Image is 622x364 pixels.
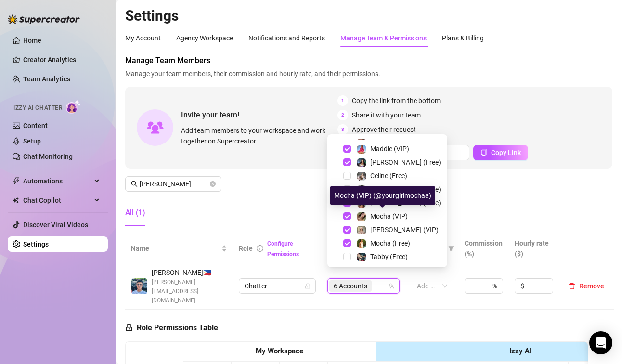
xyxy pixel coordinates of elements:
[256,347,303,355] strong: My Workspace
[23,122,48,130] a: Content
[480,149,487,156] span: copy
[305,283,311,289] span: lock
[125,234,233,263] th: Name
[473,145,528,160] button: Copy Link
[370,239,410,247] span: Mocha (Free)
[357,145,366,154] img: Maddie (VIP)
[245,279,310,293] span: Chatter
[125,55,612,66] span: Manage Team Members
[343,158,351,166] span: Select tree node
[448,246,454,251] span: filter
[131,278,147,294] img: danny supas
[181,125,334,146] span: Add team members to your workspace and work together on Supercreator.
[459,234,509,263] th: Commission (%)
[13,177,20,185] span: thunderbolt
[343,212,351,220] span: Select tree node
[343,226,351,234] span: Select tree node
[13,104,62,113] span: Izzy AI Chatter
[66,100,81,114] img: AI Chatter
[337,95,348,106] span: 1
[337,110,348,120] span: 2
[8,14,80,24] img: logo-BBDzfeDw.svg
[23,153,73,160] a: Chat Monitoring
[257,245,263,252] span: info-circle
[357,239,366,248] img: Mocha (Free)
[370,185,441,193] span: [PERSON_NAME] (Free)
[23,137,41,145] a: Setup
[509,234,559,263] th: Hourly rate ($)
[343,239,351,247] span: Select tree node
[340,33,427,43] div: Manage Team & Permissions
[589,331,612,354] div: Open Intercom Messenger
[23,193,91,208] span: Chat Copilot
[248,33,325,43] div: Notifications and Reports
[140,179,208,189] input: Search members
[357,253,366,261] img: Tabby (Free)
[23,52,100,67] a: Creator Analytics
[357,172,366,181] img: Celine (Free)
[370,253,408,260] span: Tabby (Free)
[343,199,351,207] span: Select tree node
[23,173,91,189] span: Automations
[176,33,233,43] div: Agency Workspace
[334,281,367,291] span: 6 Accounts
[329,280,372,292] span: 6 Accounts
[352,95,441,106] span: Copy the link from the bottom
[125,322,218,334] h5: Role Permissions Table
[125,68,612,79] span: Manage your team members, their commission and hourly rate, and their permissions.
[343,253,351,260] span: Select tree node
[343,185,351,193] span: Select tree node
[370,226,439,234] span: [PERSON_NAME] (VIP)
[352,124,416,135] span: Approve their request
[181,109,337,121] span: Invite your team!
[442,33,484,43] div: Plans & Billing
[239,245,253,252] span: Role
[370,172,407,180] span: Celine (Free)
[23,37,41,44] a: Home
[357,226,366,234] img: Ellie (VIP)
[343,145,351,153] span: Select tree node
[267,240,299,258] a: Configure Permissions
[370,158,441,166] span: [PERSON_NAME] (Free)
[370,212,408,220] span: Mocha (VIP)
[569,283,575,289] span: delete
[565,280,608,292] button: Remove
[357,158,366,167] img: Maddie (Free)
[389,283,394,289] span: team
[23,75,70,83] a: Team Analytics
[23,240,49,248] a: Settings
[370,145,409,153] span: Maddie (VIP)
[210,181,216,187] button: close-circle
[352,110,421,120] span: Share it with your team
[509,347,531,355] strong: Izzy AI
[446,241,456,256] span: filter
[337,124,348,135] span: 3
[125,324,133,331] span: lock
[343,172,351,180] span: Select tree node
[125,207,145,219] div: All (1)
[125,33,161,43] div: My Account
[370,199,441,207] span: [PERSON_NAME] (Free)
[13,197,19,204] img: Chat Copilot
[23,221,88,229] a: Discover Viral Videos
[131,181,138,187] span: search
[131,243,220,254] span: Name
[579,282,604,290] span: Remove
[152,267,227,278] span: [PERSON_NAME] 🇵🇭
[357,199,366,208] img: Ellie (Free)
[152,278,227,305] span: [PERSON_NAME][EMAIL_ADDRESS][DOMAIN_NAME]
[125,7,612,25] h2: Settings
[357,212,366,221] img: Mocha (VIP)
[357,185,366,194] img: Kennedy (Free)
[491,149,521,156] span: Copy Link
